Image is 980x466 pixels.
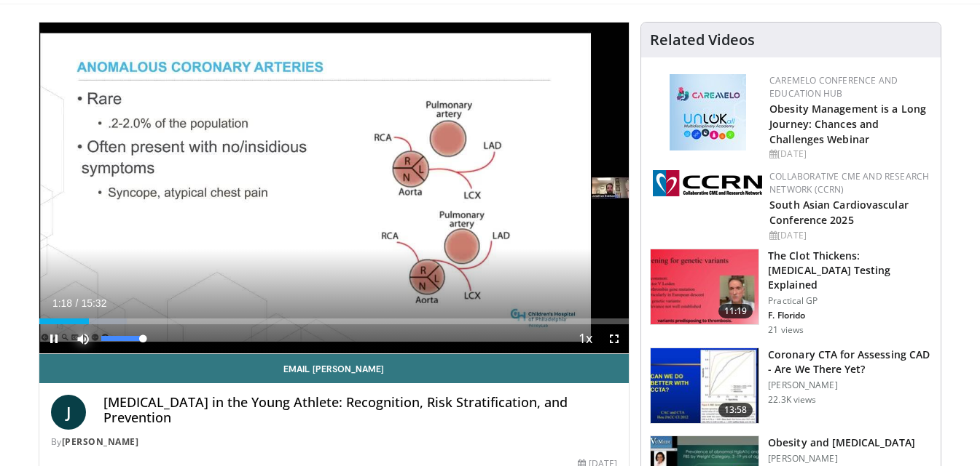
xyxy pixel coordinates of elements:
a: 11:19 The Clot Thickens: [MEDICAL_DATA] Testing Explained Practical GP F. Florido 21 views [650,249,932,336]
p: [PERSON_NAME] [768,453,915,465]
span: / [76,297,79,309]
span: 13:58 [718,403,753,417]
p: Practical GP [768,295,932,307]
p: [PERSON_NAME] [768,379,932,391]
video-js: Video Player [39,23,630,354]
p: F. Florido [768,310,932,321]
button: Fullscreen [600,324,629,353]
a: Obesity Management is a Long Journey: Chances and Challenges Webinar [769,102,926,146]
a: Email [PERSON_NAME] [39,354,630,383]
img: 45df64a9-a6de-482c-8a90-ada250f7980c.png.150x105_q85_autocrop_double_scale_upscale_version-0.2.jpg [670,74,746,150]
a: [PERSON_NAME] [62,435,139,448]
button: Pause [39,324,68,353]
div: [DATE] [769,148,929,161]
a: South Asian Cardiovascular Conference 2025 [769,198,909,227]
p: 22.3K views [768,394,816,406]
h3: Obesity and [MEDICAL_DATA] [768,435,915,450]
h3: Coronary CTA for Assessing CAD - Are We There Yet? [768,348,932,377]
a: Collaborative CME and Research Network (CCRN) [769,170,929,196]
span: 15:32 [81,297,106,309]
span: 11:19 [718,304,753,318]
img: a04ee3ba-8487-4636-b0fb-5e8d268f3737.png.150x105_q85_autocrop_double_scale_upscale_version-0.2.png [653,170,762,196]
img: 34b2b9a4-89e5-4b8c-b553-8a638b61a706.150x105_q85_crop-smart_upscale.jpg [651,348,758,424]
div: Progress Bar [39,318,630,324]
span: 1:18 [52,297,72,309]
h4: [MEDICAL_DATA] in the Young Athlete: Recognition, Risk Stratification, and Prevention [103,395,618,426]
a: J [51,395,86,430]
div: Volume Level [101,336,143,341]
a: 13:58 Coronary CTA for Assessing CAD - Are We There Yet? [PERSON_NAME] 22.3K views [650,348,932,425]
h4: Related Videos [650,31,755,49]
a: CaReMeLO Conference and Education Hub [769,74,898,100]
p: 21 views [768,324,804,336]
button: Mute [68,324,98,353]
button: Playback Rate [571,324,600,353]
h3: The Clot Thickens: [MEDICAL_DATA] Testing Explained [768,249,932,292]
img: 7b0db7e1-b310-4414-a1d3-dac447dbe739.150x105_q85_crop-smart_upscale.jpg [651,249,758,325]
div: By [51,435,618,449]
div: [DATE] [769,229,929,242]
